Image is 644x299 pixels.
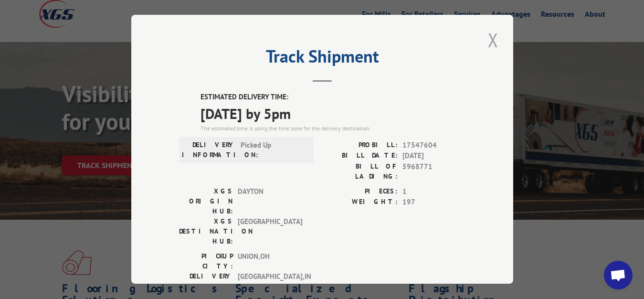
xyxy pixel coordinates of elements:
[322,197,398,208] label: WEIGHT:
[201,103,465,124] span: [DATE] by 5pm
[179,271,233,291] label: DELIVERY CITY:
[179,251,233,271] label: PICKUP CITY:
[322,186,398,197] label: PIECES:
[238,216,302,246] span: [GEOGRAPHIC_DATA]
[182,140,236,160] label: DELIVERY INFORMATION:
[402,150,465,161] span: [DATE]
[402,161,465,182] span: 5968771
[322,140,398,151] label: PROBILL:
[238,186,302,216] span: DAYTON
[322,161,398,182] label: BILL OF LADING:
[402,140,465,151] span: 17547604
[238,271,302,291] span: [GEOGRAPHIC_DATA] , IN
[201,92,465,103] label: ESTIMATED DELIVERY TIME:
[179,216,233,246] label: XGS DESTINATION HUB:
[485,27,501,53] button: Close modal
[201,124,465,133] div: The estimated time is using the time zone for the delivery destination.
[604,261,633,289] a: Open chat
[179,186,233,216] label: XGS ORIGIN HUB:
[179,50,465,68] h2: Track Shipment
[402,186,465,197] span: 1
[402,197,465,208] span: 197
[241,140,305,160] span: Picked Up
[238,251,302,271] span: UNION , OH
[322,150,398,161] label: BILL DATE:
